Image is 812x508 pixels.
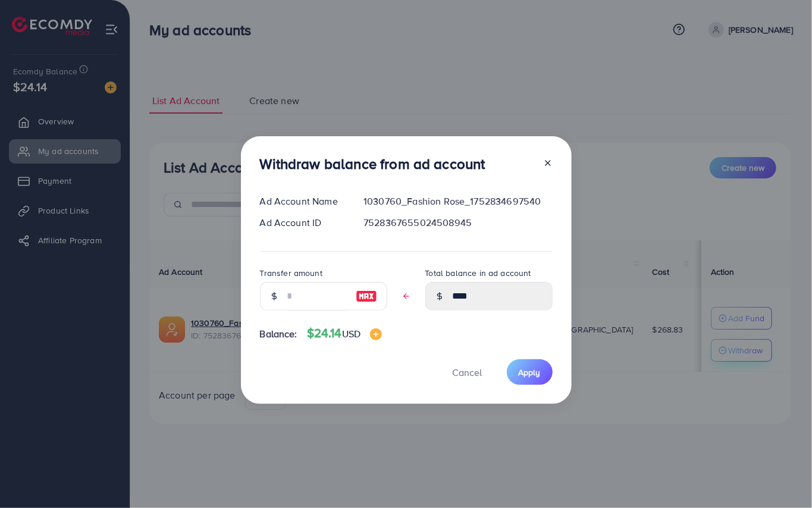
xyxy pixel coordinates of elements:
span: Cancel [453,366,482,379]
img: image [356,289,377,303]
span: Balance: [260,327,297,341]
div: Ad Account Name [250,195,355,208]
h3: Withdraw balance from ad account [260,155,485,173]
div: 1030760_Fashion Rose_1752834697540 [354,195,562,208]
h4: $24.14 [307,326,382,341]
button: Apply [507,359,553,385]
div: 7528367655024508945 [354,216,562,230]
label: Total balance in ad account [425,267,531,279]
span: USD [342,327,360,340]
img: image [370,328,382,340]
button: Cancel [438,359,497,385]
div: Ad Account ID [250,216,355,230]
iframe: Chat [761,454,803,499]
label: Transfer amount [260,267,322,279]
span: Apply [519,366,541,378]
